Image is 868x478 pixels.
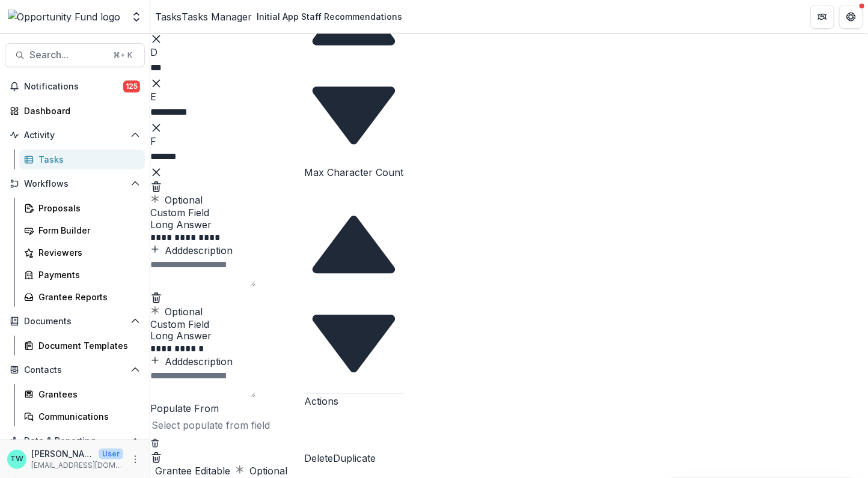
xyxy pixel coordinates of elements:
div: D [150,45,868,59]
button: Open Contacts [5,360,145,380]
button: Delete field [150,178,162,193]
a: Communications [19,407,145,426]
button: Notifications125 [5,77,145,96]
span: Documents [24,316,126,327]
span: Data & Reporting [24,436,126,446]
a: Proposals [19,198,145,218]
button: Remove option [150,31,162,45]
button: Adddescription [150,243,233,258]
button: Get Help [839,5,863,29]
a: Tasks [19,150,145,169]
button: Open entity switcher [128,5,145,29]
label: Max Character Count [304,166,403,178]
a: Dashboard [5,101,145,121]
div: Proposals [38,202,135,214]
button: Partners [810,5,834,29]
div: Form Builder [38,224,135,237]
span: Custom Field [150,207,868,219]
a: Payments [19,265,145,285]
p: User [99,449,123,459]
div: Ti Wilhelm [10,455,23,463]
button: Required [235,464,287,478]
div: Payments [38,268,135,281]
span: 125 [123,80,140,92]
div: Tasks [38,153,135,166]
span: Search... [29,49,106,61]
span: Workflows [24,179,126,189]
button: Required [150,304,203,319]
button: Open Workflows [5,174,145,193]
button: More [128,452,142,467]
nav: breadcrumb [155,8,407,25]
span: Long Answer [150,330,868,342]
div: E [150,89,868,104]
span: Notifications [24,82,123,92]
button: Open Data & Reporting [5,431,145,450]
p: [PERSON_NAME] [31,447,94,460]
span: Long Answer [150,219,868,231]
button: Remove option [150,75,162,89]
button: Read Only Toggle [150,464,230,478]
a: Tasks Manager [182,10,252,24]
button: Remove option [150,164,162,178]
button: Search... [5,43,145,67]
div: F [150,134,868,148]
p: [EMAIL_ADDRESS][DOMAIN_NAME] [31,460,123,471]
div: Initial App Staff Recommendations [257,10,402,23]
p: Actions [304,394,403,408]
button: Delete field [150,449,162,464]
button: Open Activity [5,126,145,145]
a: Document Templates [19,336,145,355]
p: Populate From [150,401,868,416]
a: Tasks [155,10,182,24]
button: Required [150,193,203,207]
a: Reviewers [19,243,145,262]
div: Document Templates [38,339,135,352]
div: Reviewers [38,246,135,259]
button: Delete condition [150,435,160,449]
div: Grantee Reports [38,291,135,303]
span: Contacts [24,365,126,375]
button: Open Documents [5,312,145,331]
a: Grantee Reports [19,287,145,307]
span: Activity [24,130,126,141]
button: Adddescription [150,354,233,369]
button: Delete field [150,290,162,304]
div: Dashboard [24,104,135,117]
img: Opportunity Fund logo [8,10,121,24]
div: Communications [38,410,135,423]
a: Grantees [19,384,145,404]
a: Form Builder [19,220,145,240]
div: Grantees [38,388,135,401]
span: Custom Field [150,319,868,330]
div: ⌘ + K [111,49,135,62]
button: Duplicate [333,408,376,465]
button: Delete [304,422,333,465]
button: Remove option [150,119,162,134]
